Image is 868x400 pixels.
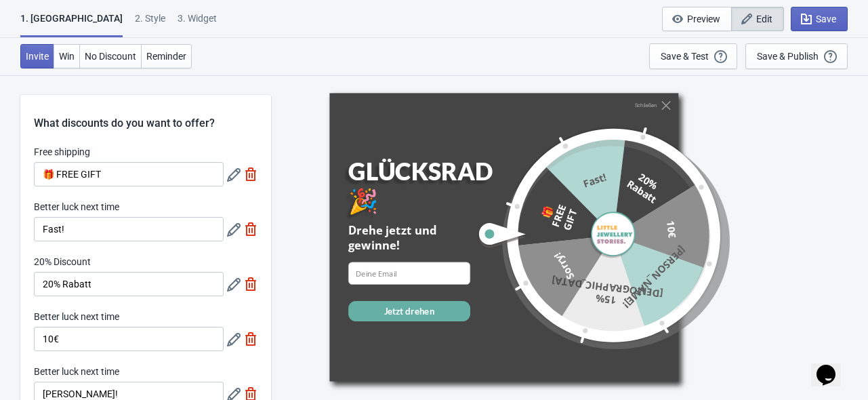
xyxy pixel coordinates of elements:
div: Jetzt drehen [384,304,434,317]
img: delete.svg [244,277,257,291]
label: Better luck next time [34,200,119,214]
span: Preview [687,14,720,24]
input: Deine Email [348,262,470,284]
button: Save [791,7,848,31]
label: Free shipping [34,145,90,159]
iframe: chat widget [811,346,854,386]
div: Drehe jetzt und gewinne! [348,222,470,253]
button: No Discount [79,44,142,68]
div: What discounts do you want to offer? [20,95,271,132]
div: Save & Publish [757,51,819,62]
button: Win [54,44,80,68]
button: Save & Publish [745,43,848,69]
div: Schließen [635,102,657,108]
button: Save & Test [649,43,737,69]
button: Preview [662,7,732,31]
div: Save & Test [661,51,709,62]
img: delete.svg [244,222,257,236]
span: Reminder [146,51,186,62]
span: Save [816,14,836,24]
span: Win [59,51,75,62]
label: Better luck next time [34,365,119,378]
span: Edit [756,14,772,24]
div: GLÜCKSRAD 🎉 [348,157,495,215]
div: 3. Widget [178,12,217,35]
span: No Discount [85,51,136,62]
label: Better luck next time [34,310,119,323]
button: Edit [731,7,784,31]
label: 20% Discount [34,255,91,268]
img: delete.svg [244,167,257,181]
button: Reminder [141,44,192,68]
button: Invite [20,44,54,68]
div: 1. [GEOGRAPHIC_DATA] [20,12,123,37]
img: delete.svg [244,332,257,346]
div: 2 . Style [135,12,165,35]
span: Invite [26,51,49,62]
